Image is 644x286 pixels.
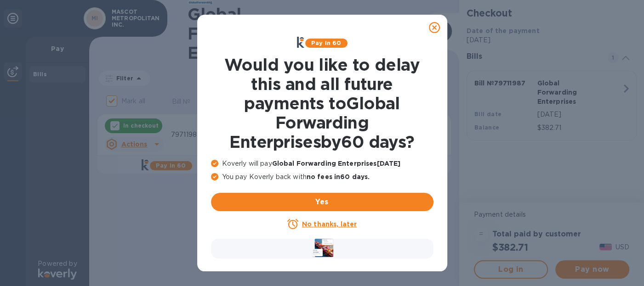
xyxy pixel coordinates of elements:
b: Global Forwarding Enterprises [DATE] [272,160,401,167]
u: No thanks, later [302,220,357,228]
b: no fees in 60 days . [307,173,370,180]
button: Yes [211,193,433,211]
h1: Would you like to delay this and all future payments to Global Forwarding Enterprises by 60 days ? [211,55,433,151]
span: Yes [218,196,426,207]
b: Pay in 60 [311,39,341,46]
p: Koverly will pay [211,159,433,168]
p: You pay Koverly back with [211,172,433,182]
